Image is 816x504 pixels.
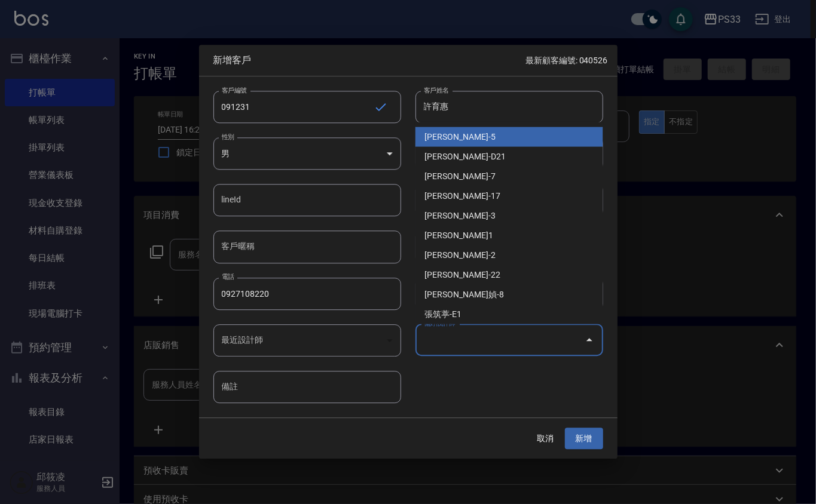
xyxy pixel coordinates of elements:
[415,206,603,226] li: [PERSON_NAME]-3
[415,226,603,245] li: [PERSON_NAME]1
[415,186,603,206] li: [PERSON_NAME]-17
[415,265,603,285] li: [PERSON_NAME]-22
[222,132,234,141] label: 性別
[565,428,603,450] button: 新增
[415,167,603,186] li: [PERSON_NAME]-7
[213,54,526,66] span: 新增客戶
[424,319,455,328] label: 偏好設計師
[424,85,449,94] label: 客戶姓名
[213,137,401,170] div: 男
[222,85,247,94] label: 客戶編號
[415,147,603,167] li: [PERSON_NAME]-D21
[415,305,603,324] li: 張筑葶-E1
[415,127,603,147] li: [PERSON_NAME]-5
[580,331,599,350] button: Close
[222,272,234,281] label: 電話
[527,428,565,450] button: 取消
[415,285,603,305] li: [PERSON_NAME]媜-8
[525,54,607,67] p: 最新顧客編號: 040526
[415,245,603,265] li: [PERSON_NAME]-2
